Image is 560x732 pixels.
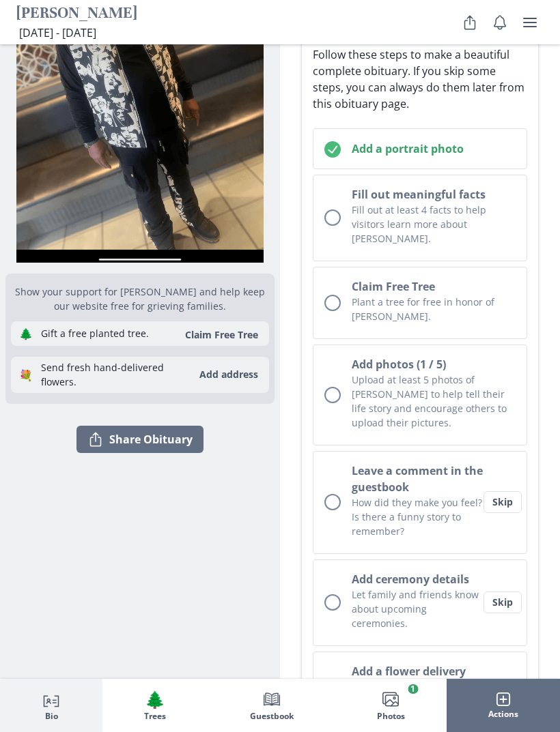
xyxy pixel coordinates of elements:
[250,712,294,721] span: Guestbook
[102,679,208,732] button: Trees
[324,141,341,158] svg: Checked circle
[352,571,483,587] h2: Add ceremony details
[516,9,544,36] button: user menu
[313,46,527,112] p: Follow these steps to make a beautiful complete obituary. If you skip some steps, you can always ...
[488,709,518,719] span: Actions
[324,594,341,611] div: Unchecked circle
[352,463,483,495] h2: Leave a comment in the guestbook
[352,141,516,157] h2: Add a portrait photo
[484,591,522,613] button: Skip
[324,494,341,510] div: Unchecked circle
[324,295,341,311] div: Unchecked circle
[191,364,266,386] button: Add address
[313,345,527,445] button: Add photos (1 / 5)Upload at least 5 photos of [PERSON_NAME] to help tell their life story and enc...
[456,9,484,36] button: Share Obituary
[45,712,58,721] span: Bio
[208,679,335,732] button: Guestbook
[313,451,527,554] button: Leave a comment in the guestbookHow did they make you feel? Is there a funny story to remember?
[335,679,447,732] button: Photos
[352,495,483,538] p: How did they make you feel? Is there a funny story to remember?
[313,128,527,169] button: Add a portrait photo
[352,186,516,203] h2: Fill out meaningful facts
[352,663,483,696] h2: Add a flower delivery address
[486,9,514,36] button: Notifications
[313,175,527,261] button: Fill out meaningful factsFill out at least 4 facts to help visitors learn more about [PERSON_NAME].
[19,25,96,40] span: [DATE] - [DATE]
[484,491,522,513] button: Skip
[352,372,516,430] p: Upload at least 5 photos of [PERSON_NAME] to help tell their life story and encourage others to u...
[313,267,527,339] button: Claim Free TreePlant a tree for free in honor of [PERSON_NAME].
[16,3,137,25] h1: [PERSON_NAME]
[76,426,204,453] button: Share Obituary
[352,295,516,323] p: Plant a tree for free in honor of [PERSON_NAME].
[324,209,341,226] div: Unchecked circle
[144,712,166,721] span: Trees
[352,278,516,295] h2: Claim Free Tree
[447,679,560,732] button: Actions
[352,203,516,246] p: Fill out at least 4 facts to help visitors learn more about [PERSON_NAME].
[145,689,165,709] span: Tree
[408,684,418,694] span: 1
[352,356,516,372] h2: Add photos (1 / 5)
[313,559,527,646] button: Add ceremony detailsLet family and friends know about upcoming ceremonies.
[352,587,483,630] p: Let family and friends know about upcoming ceremonies.
[177,328,266,341] button: Claim Free Tree
[11,284,269,313] p: Show your support for [PERSON_NAME] and help keep our website free for grieving families.
[377,712,405,721] span: Photos
[324,387,341,403] div: Unchecked circle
